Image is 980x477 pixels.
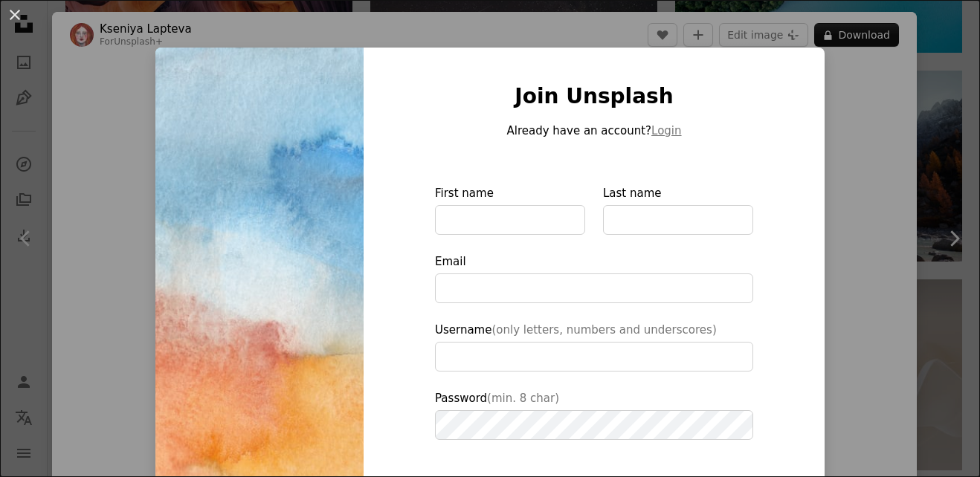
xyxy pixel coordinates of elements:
[603,184,753,235] label: Last name
[435,122,753,140] p: Already have an account?
[435,321,753,371] label: Username
[435,342,753,371] input: Username(only letters, numbers and underscores)
[435,410,753,440] input: Password(min. 8 char)
[435,205,585,235] input: First name
[435,83,753,110] h1: Join Unsplash
[435,273,753,303] input: Email
[435,253,753,303] label: Email
[603,205,753,235] input: Last name
[651,122,681,140] button: Login
[435,184,585,235] label: First name
[435,389,753,440] label: Password
[487,392,559,405] span: (min. 8 char)
[491,323,716,337] span: (only letters, numbers and underscores)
